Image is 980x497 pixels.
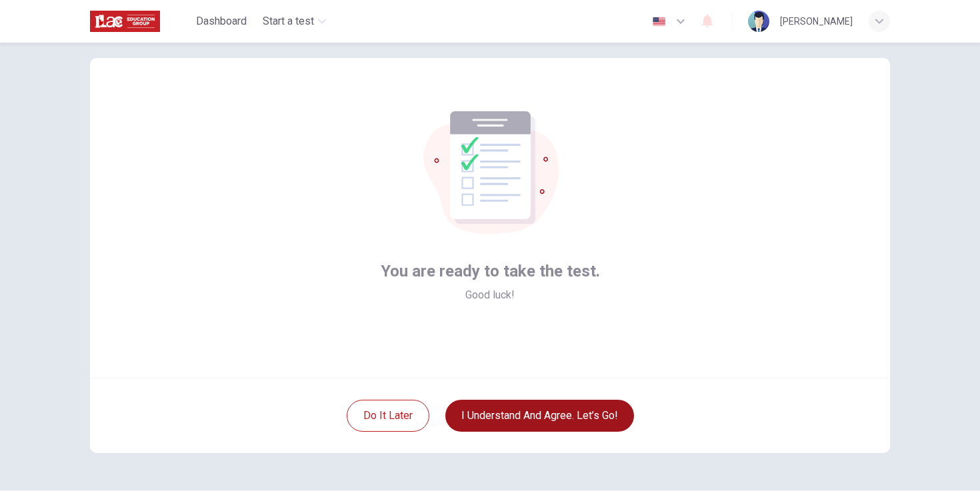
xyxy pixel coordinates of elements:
[347,400,429,432] button: Do it later
[651,17,667,27] img: en
[257,9,331,33] button: Start a test
[263,13,314,29] span: Start a test
[90,8,191,35] a: ILAC logo
[381,260,600,282] span: You are ready to take the test.
[465,287,515,303] span: Good luck!
[748,11,769,32] img: Profile picture
[191,9,252,33] button: Dashboard
[445,400,634,432] button: I understand and agree. Let’s go!
[196,13,247,29] span: Dashboard
[90,8,160,35] img: ILAC logo
[780,13,853,29] div: [PERSON_NAME]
